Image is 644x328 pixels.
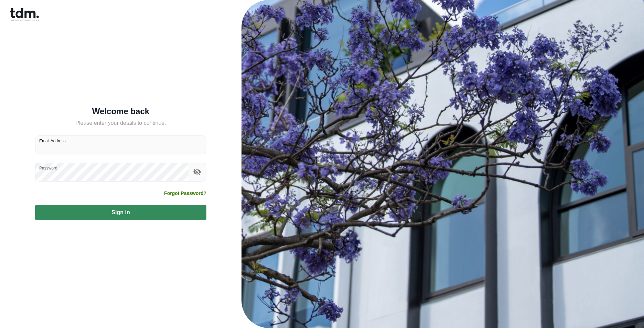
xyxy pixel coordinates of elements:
[191,166,203,178] button: toggle password visibility
[164,190,206,197] a: Forgot Password?
[39,165,57,171] label: Password
[35,108,206,115] h5: Welcome back
[39,138,66,144] label: Email Address
[35,119,206,127] h5: Please enter your details to continue.
[35,205,206,220] button: Sign in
